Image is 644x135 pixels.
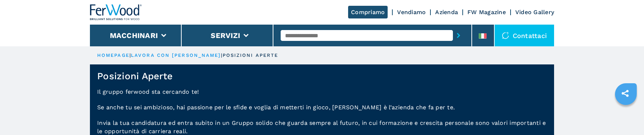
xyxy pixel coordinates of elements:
[97,52,129,58] a: HOMEPAGE
[515,9,554,16] a: Video Gallery
[129,52,131,58] span: |
[613,102,639,130] iframe: Chat
[223,52,278,59] p: posizioni aperte
[616,84,634,102] a: sharethis
[97,104,455,111] span: Se anche tu sei ambizioso, hai passione per le sfide e voglia di metterti in gioco, [PERSON_NAME]...
[221,52,222,58] span: |
[211,31,240,40] button: Servizi
[131,52,221,58] a: lavora con [PERSON_NAME]
[97,119,546,135] span: Invia la tua candidatura ed entra subito in un Gruppo solido che guarda sempre al futuro, in cui ...
[502,32,509,39] img: Contattaci
[397,9,426,16] a: Vendiamo
[467,9,506,16] a: FW Magazine
[97,70,173,82] h1: Posizioni Aperte
[97,88,199,95] span: Il gruppo ferwood sta cercando te!
[110,31,158,40] button: Macchinari
[348,6,388,18] a: Compriamo
[435,9,458,16] a: Azienda
[453,27,464,44] button: submit-button
[495,25,554,46] div: Contattaci
[90,4,142,20] img: Ferwood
